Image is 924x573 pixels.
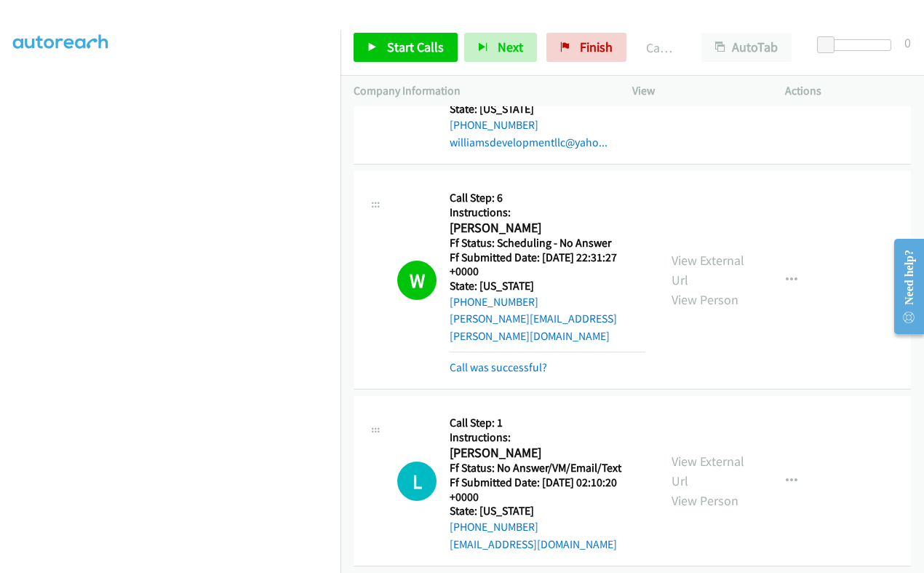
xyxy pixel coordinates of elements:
p: View [632,82,759,100]
a: View Person [672,291,738,308]
h5: State: [US_STATE] [450,279,645,293]
h5: State: [US_STATE] [450,102,645,116]
h5: State: [US_STATE] [450,504,645,518]
h5: Instructions: [450,205,645,220]
a: Finish [546,33,626,62]
a: [PHONE_NUMBER] [450,295,538,309]
a: View Person [672,492,738,509]
button: Next [464,33,537,62]
a: williamsdevelopmentllc@yaho... [450,135,608,149]
h5: Call Step: 6 [450,191,645,205]
span: Start Calls [387,39,444,55]
a: [EMAIL_ADDRESS][DOMAIN_NAME] [450,537,617,551]
a: Call was successful? [450,360,547,374]
h5: Call Step: 1 [450,416,645,430]
p: Actions [785,82,912,100]
h5: Ff Status: Scheduling - No Answer [450,236,645,250]
iframe: Resource Center [882,229,924,344]
span: Finish [580,39,613,55]
a: View External Url [672,453,744,489]
a: View External Url [672,252,744,288]
h5: Instructions: [450,430,645,445]
p: Call Completed [646,38,675,58]
div: 0 [904,33,911,52]
p: Company Information [354,82,606,100]
a: [PERSON_NAME][EMAIL_ADDRESS][PERSON_NAME][DOMAIN_NAME] [450,312,617,343]
h1: L [397,462,437,501]
span: Next [498,39,523,55]
h2: [PERSON_NAME] [450,220,645,237]
a: [PHONE_NUMBER] [450,520,538,534]
h5: Ff Submitted Date: [DATE] 02:10:20 +0000 [450,475,645,504]
button: AutoTab [701,33,792,62]
a: Start Calls [354,33,458,62]
h5: Ff Submitted Date: [DATE] 22:31:27 +0000 [450,250,645,279]
div: The call is yet to be attempted [397,462,437,501]
h1: W [397,261,437,300]
h5: Ff Status: No Answer/VM/Email/Text [450,461,645,475]
h2: [PERSON_NAME] [450,445,645,462]
a: [PHONE_NUMBER] [450,118,538,132]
